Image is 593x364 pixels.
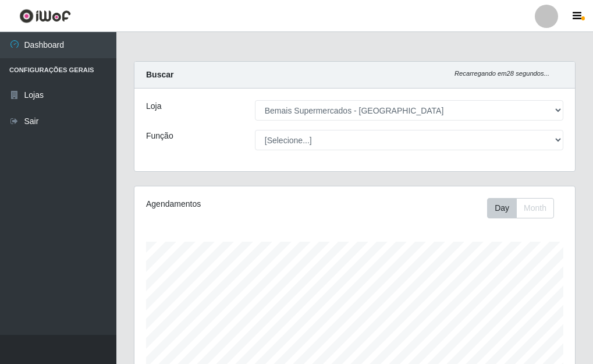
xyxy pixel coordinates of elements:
button: Day [487,198,517,218]
label: Loja [146,100,161,112]
strong: Buscar [146,70,173,79]
div: First group [487,198,554,218]
div: Toolbar with button groups [487,198,563,218]
button: Month [516,198,554,218]
img: CoreUI Logo [19,9,71,23]
label: Função [146,130,173,142]
i: Recarregando em 28 segundos... [454,70,549,77]
div: Agendamentos [146,198,310,210]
